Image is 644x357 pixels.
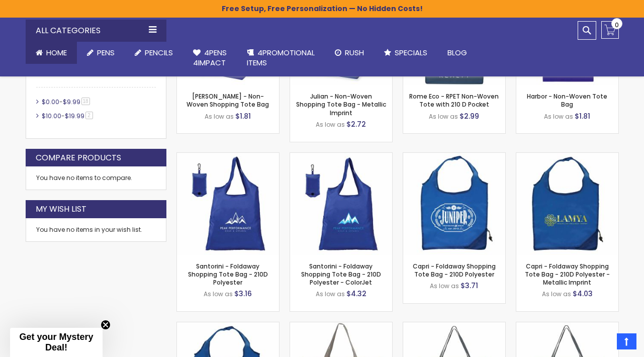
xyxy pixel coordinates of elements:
[527,92,607,109] a: Harbor - Non-Woven Tote Bag
[374,42,437,64] a: Specials
[573,289,593,299] span: $4.03
[26,166,166,190] div: You have no items to compare.
[316,120,345,129] span: As low as
[516,153,618,255] img: Capri - Foldaway Shopping Tote Bag - 210D Polyester - Metallic Imprint-Blue
[403,152,505,161] a: Capri - Foldaway Shopping Tote Bag - 210D Polyester-Blue
[19,332,93,352] span: Get your Mystery Deal!
[430,282,459,290] span: As low as
[601,21,619,39] a: 0
[235,111,251,121] span: $1.81
[459,111,479,121] span: $2.99
[461,281,478,291] span: $3.71
[413,262,496,279] a: Capri - Foldaway Shopping Tote Bag - 210D Polyester
[301,262,381,287] a: Santorini - Foldaway Shopping Tote Bag - 210D Polyester - ColorJet
[63,98,80,106] span: $9.99
[193,47,227,68] span: 4Pens 4impact
[39,112,97,120] a: $10.00-$19.992
[42,98,59,106] span: $0.00
[429,112,458,121] span: As low as
[575,111,590,121] span: $1.81
[617,333,636,349] a: Top
[544,112,573,121] span: As low as
[26,42,77,64] a: Home
[346,289,366,299] span: $4.32
[101,320,111,330] button: Close teaser
[177,152,279,161] a: Santorini - Foldaway Shopping Tote Bag - 210D Polyester-Blue
[177,322,279,330] a: Capri - Foldaway Shopping Tote Bag - 210D Polyester - ColorJet-Blue
[296,92,386,117] a: Julian - Non-Woven Shopping Tote Bag - Metallic Imprint
[542,290,571,298] span: As low as
[36,226,156,234] div: You have no items in your wish list.
[290,153,392,255] img: Santorini - Foldaway Shopping Tote Bag - 210D Polyester - ColorJet-Blue
[290,322,392,330] a: Julian Two-Tone - Non-Woven Tote Bag-Blue
[247,47,315,68] span: 4PROMOTIONAL ITEMS
[26,20,166,42] div: All Categories
[125,42,183,64] a: Pencils
[516,152,618,161] a: Capri - Foldaway Shopping Tote Bag - 210D Polyester - Metallic Imprint-Blue
[205,112,234,121] span: As low as
[403,322,505,330] a: Julian Plus - Non-Woven Tote Bag-Blue
[290,152,392,161] a: Santorini - Foldaway Shopping Tote Bag - 210D Polyester - ColorJet-Blue
[10,328,103,357] div: Get your Mystery Deal!Close teaser
[46,47,67,58] span: Home
[395,47,427,58] span: Specials
[447,47,467,58] span: Blog
[204,290,233,298] span: As low as
[346,119,366,129] span: $2.72
[145,47,173,58] span: Pencils
[187,92,269,109] a: [PERSON_NAME] - Non-Woven Shopping Tote Bag
[615,20,619,30] span: 0
[345,47,364,58] span: Rush
[85,112,93,119] span: 2
[97,47,115,58] span: Pens
[237,42,325,74] a: 4PROMOTIONALITEMS
[516,322,618,330] a: Julian Plus - Non-Woven Tote Bag - ColorJet Imprint-Blue
[525,262,610,287] a: Capri - Foldaway Shopping Tote Bag - 210D Polyester - Metallic Imprint
[188,262,268,287] a: Santorini - Foldaway Shopping Tote Bag - 210D Polyester
[65,112,84,120] span: $19.99
[36,204,86,215] strong: My Wish List
[36,152,121,163] strong: Compare Products
[177,153,279,255] img: Santorini - Foldaway Shopping Tote Bag - 210D Polyester-Blue
[81,98,90,105] span: 18
[77,42,125,64] a: Pens
[403,153,505,255] img: Capri - Foldaway Shopping Tote Bag - 210D Polyester-Blue
[316,290,345,298] span: As low as
[325,42,374,64] a: Rush
[409,92,499,109] a: Rome Eco - RPET Non-Woven Tote with 210 D Pocket
[39,98,94,106] a: $0.00-$9.9918
[234,289,252,299] span: $3.16
[42,112,61,120] span: $10.00
[437,42,477,64] a: Blog
[183,42,237,74] a: 4Pens4impact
